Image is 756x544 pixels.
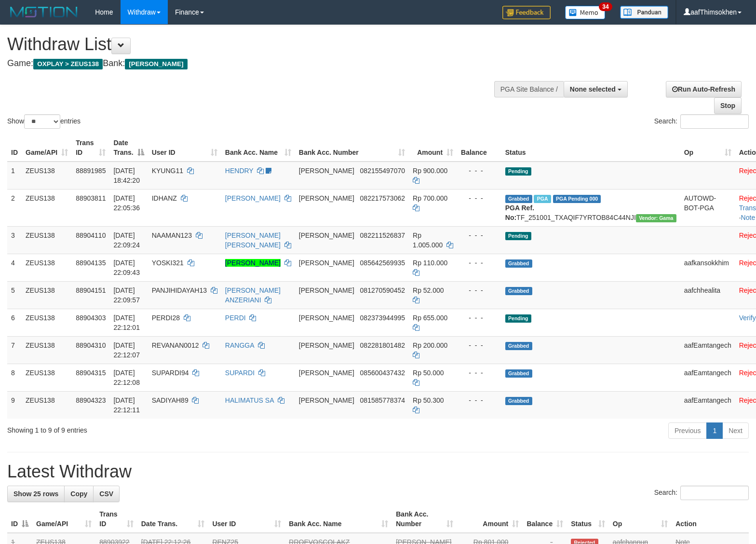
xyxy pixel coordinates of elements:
[113,231,140,249] span: [DATE] 22:09:24
[22,391,72,419] td: ZEUS138
[7,134,22,162] th: ID
[654,114,749,129] label: Search:
[360,314,405,322] span: Copy 082373944995 to clipboard
[413,369,444,377] span: Rp 50.000
[505,167,531,176] span: Pending
[152,396,189,404] span: SADIYAH89
[225,286,281,304] a: [PERSON_NAME] ANZERIANI
[152,194,177,202] span: IDHANZ
[680,254,735,281] td: aafkansokkhim
[739,314,756,322] a: Verify
[523,505,567,533] th: Balance: activate to sort column ascending
[208,505,285,533] th: User ID: activate to sort column ascending
[33,59,103,69] span: OXPLAY > ZEUS138
[392,505,457,533] th: Bank Acc. Number: activate to sort column ascending
[360,194,405,202] span: Copy 082217573062 to clipboard
[668,422,707,439] a: Previous
[505,369,532,378] span: Grabbed
[672,505,749,533] th: Action
[93,486,120,502] a: CSV
[76,314,106,322] span: 88904303
[360,369,405,377] span: Copy 085600437432 to clipboard
[225,167,254,175] a: HENDRY
[152,314,180,322] span: PERDI28
[72,134,109,162] th: Trans ID: activate to sort column ascending
[360,286,405,294] span: Copy 081270590452 to clipboard
[360,396,405,404] span: Copy 081585778374 to clipboard
[413,341,447,349] span: Rp 200.000
[22,226,72,254] td: ZEUS138
[680,336,735,364] td: aafEamtangech
[225,396,274,404] a: HALIMATUS SA
[680,189,735,226] td: AUTOWD-BOT-PGA
[680,391,735,419] td: aafEamtangech
[505,397,532,405] span: Grabbed
[152,341,199,349] span: REVANAN0012
[7,486,65,502] a: Show 25 rows
[7,505,32,533] th: ID: activate to sort column descending
[22,281,72,309] td: ZEUS138
[7,5,81,19] img: MOTION_logo.png
[461,340,498,350] div: - - -
[7,162,22,190] td: 1
[7,226,22,254] td: 3
[299,231,354,239] span: [PERSON_NAME]
[461,313,498,323] div: - - -
[76,341,106,349] span: 88904310
[76,369,106,377] span: 88904315
[22,162,72,190] td: ZEUS138
[225,341,254,349] a: RANGGA
[564,81,628,97] button: None selected
[7,462,749,481] h1: Latest Withdraw
[76,259,106,267] span: 88904135
[152,231,192,239] span: NAAMAN123
[152,167,183,175] span: KYUNG11
[22,364,72,391] td: ZEUS138
[570,85,616,93] span: None selected
[225,231,281,249] a: [PERSON_NAME] [PERSON_NAME]
[22,189,72,226] td: ZEUS138
[636,214,676,222] span: Vendor URL: https://trx31.1velocity.biz
[534,195,551,203] span: Marked by aafchomsokheang
[113,167,140,184] span: [DATE] 18:42:20
[494,81,564,97] div: PGA Site Balance /
[22,336,72,364] td: ZEUS138
[7,281,22,309] td: 5
[152,369,189,377] span: SUPARDI94
[137,505,209,533] th: Date Trans.: activate to sort column ascending
[113,341,140,359] span: [DATE] 22:12:07
[7,391,22,419] td: 9
[7,364,22,391] td: 8
[413,314,447,322] span: Rp 655.000
[113,286,140,304] span: [DATE] 22:09:57
[501,189,680,226] td: TF_251001_TXAQIF7YRTOB84C44NJI
[413,286,444,294] span: Rp 52.000
[221,134,295,162] th: Bank Acc. Name: activate to sort column ascending
[7,422,308,435] div: Showing 1 to 9 of 9 entries
[620,6,668,19] img: panduan.png
[461,368,498,378] div: - - -
[225,314,246,322] a: PERDI
[22,134,72,162] th: Game/API: activate to sort column ascending
[461,231,498,240] div: - - -
[70,490,87,498] span: Copy
[680,486,749,500] input: Search:
[7,35,494,54] h1: Withdraw List
[360,231,405,239] span: Copy 082211526837 to clipboard
[706,422,723,439] a: 1
[22,254,72,281] td: ZEUS138
[413,231,443,249] span: Rp 1.005.000
[299,314,354,322] span: [PERSON_NAME]
[714,97,742,114] a: Stop
[285,505,392,533] th: Bank Acc. Name: activate to sort column ascending
[125,59,187,69] span: [PERSON_NAME]
[99,490,113,498] span: CSV
[95,505,137,533] th: Trans ID: activate to sort column ascending
[565,6,606,19] img: Button%20Memo.svg
[505,342,532,350] span: Grabbed
[7,309,22,336] td: 6
[113,369,140,386] span: [DATE] 22:12:08
[24,114,60,129] select: Showentries
[7,59,494,68] h4: Game: Bank:
[299,341,354,349] span: [PERSON_NAME]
